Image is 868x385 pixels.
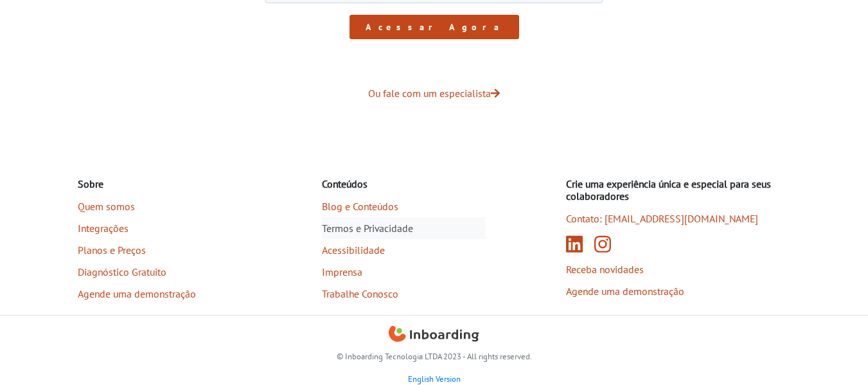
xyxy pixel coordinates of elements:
h4: Crie uma experiência única e especial para seus colaboradores [566,178,791,202]
a: Instagram (abre em nova aba) [594,228,611,260]
a: Trabalhe Conosco [322,283,486,305]
a: Acessibilidade [322,239,486,261]
a: Imprensa (abre em nova aba) [322,261,486,283]
a: Inboarding Home Page [389,326,479,345]
a: Integrações [78,217,242,239]
a: Diagnóstico Gratuito (abre em nova aba) [78,261,242,283]
p: © Inboarding Tecnologia LTDA 2023 - All rights reserved. [78,350,791,363]
a: Agende uma demonstração [566,280,791,302]
a: Ou fale com um especialista [368,87,500,100]
a: Termos e Privacidade [322,217,486,239]
a: Planos e Preços [78,239,242,261]
a: Contato: [EMAIL_ADDRESS][DOMAIN_NAME] [566,208,791,229]
h4: Conteúdos [322,178,486,190]
a: Blog e Conteúdos (abre em nova aba) [322,195,486,217]
a: Linkedin (abre em nova aba) [566,228,588,260]
a: Agende uma demonstração [78,283,242,305]
img: Inboarding [389,326,479,345]
a: English Version [408,373,461,384]
a: Quem somos [78,195,242,217]
h4: Sobre [78,178,242,190]
a: Receba novidades (abre em nova aba) [566,258,791,280]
